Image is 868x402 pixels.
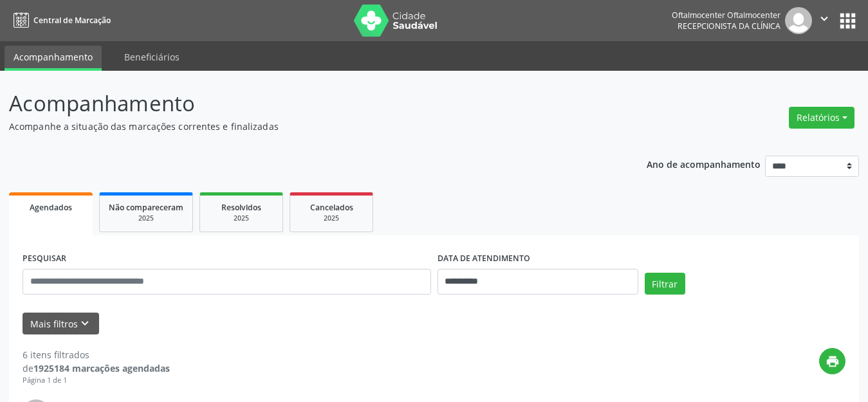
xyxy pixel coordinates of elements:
div: Página 1 de 1 [23,375,170,386]
div: 2025 [109,214,183,223]
div: 2025 [209,214,273,223]
span: Agendados [30,202,72,213]
img: img [785,7,812,34]
button: apps [836,10,859,32]
div: de [23,361,170,375]
div: 6 itens filtrados [23,348,170,361]
div: 2025 [299,214,364,223]
span: Cancelados [310,202,353,213]
span: Resolvidos [221,202,261,213]
strong: 1925184 marcações agendadas [33,362,170,374]
label: PESQUISAR [23,249,66,269]
button: print [819,348,845,374]
button:  [812,7,836,34]
a: Acompanhamento [5,46,102,71]
a: Central de Marcação [9,10,111,31]
button: Relatórios [789,107,854,129]
a: Beneficiários [115,46,189,68]
p: Acompanhe a situação das marcações correntes e finalizadas [9,120,604,133]
i: print [826,354,840,369]
i: keyboard_arrow_down [78,316,92,331]
button: Filtrar [645,273,685,295]
p: Acompanhamento [9,87,604,120]
p: Ano de acompanhamento [647,156,761,172]
span: Recepcionista da clínica [678,21,780,32]
label: DATA DE ATENDIMENTO [438,249,530,269]
i:  [817,12,831,26]
button: Mais filtroskeyboard_arrow_down [23,313,99,335]
div: Oftalmocenter Oftalmocenter [672,10,780,21]
span: Não compareceram [109,202,183,213]
span: Central de Marcação [33,15,111,26]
